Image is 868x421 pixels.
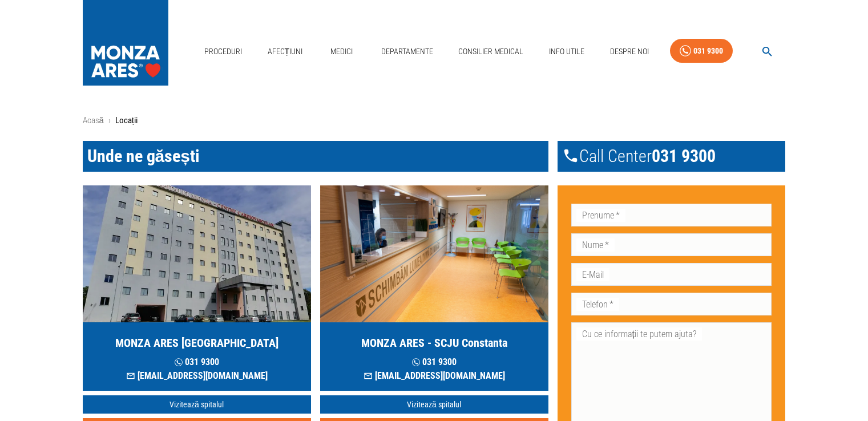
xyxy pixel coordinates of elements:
[324,40,360,63] a: Medici
[320,185,548,391] a: MONZA ARES - SCJU Constanta 031 9300[EMAIL_ADDRESS][DOMAIN_NAME]
[558,141,786,172] div: Call Center
[693,44,723,58] div: 031 9300
[320,185,548,322] img: MONZA ARES Constanta
[364,369,505,383] p: [EMAIL_ADDRESS][DOMAIN_NAME]
[652,145,716,167] span: 031 9300
[320,395,548,414] a: Vizitează spitalul
[83,395,311,414] a: Vizitează spitalul
[605,40,653,63] a: Despre Noi
[361,335,507,351] h5: MONZA ARES - SCJU Constanta
[377,40,438,63] a: Departamente
[83,185,311,322] img: MONZA ARES Bucuresti
[83,114,786,127] nav: breadcrumb
[200,40,247,63] a: Proceduri
[126,355,268,369] p: 031 9300
[83,115,104,126] a: Acasă
[83,185,311,391] a: MONZA ARES [GEOGRAPHIC_DATA] 031 9300[EMAIL_ADDRESS][DOMAIN_NAME]
[544,40,589,63] a: Info Utile
[263,40,308,63] a: Afecțiuni
[87,146,200,166] span: Unde ne găsești
[126,369,268,383] p: [EMAIL_ADDRESS][DOMAIN_NAME]
[115,335,278,351] h5: MONZA ARES [GEOGRAPHIC_DATA]
[670,39,733,63] a: 031 9300
[454,40,528,63] a: Consilier Medical
[115,114,138,127] p: Locații
[364,355,505,369] p: 031 9300
[108,114,111,127] li: ›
